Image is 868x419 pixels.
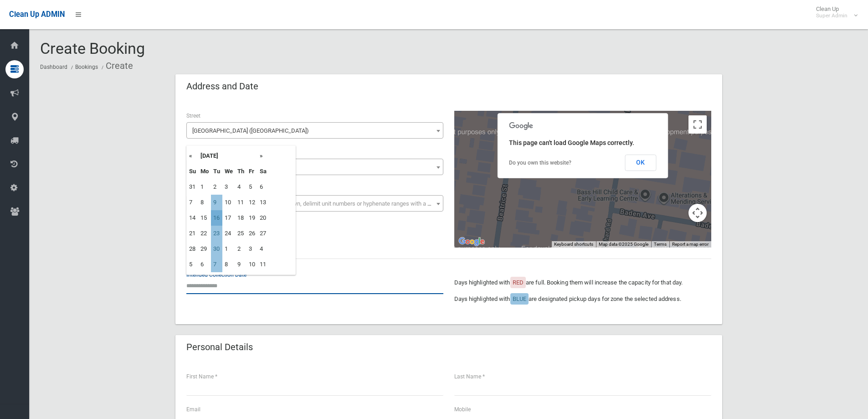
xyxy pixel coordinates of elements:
[99,57,133,74] li: Create
[654,242,667,247] a: Terms (opens in new tab)
[211,257,222,272] td: 7
[198,164,211,179] th: Mo
[40,64,67,70] a: Dashboard
[247,195,257,210] td: 12
[198,257,211,272] td: 6
[247,241,257,257] td: 3
[235,210,247,226] td: 18
[222,195,235,210] td: 10
[222,164,235,179] th: We
[257,210,269,226] td: 20
[816,12,847,19] small: Super Admin
[257,164,269,179] th: Sa
[198,148,257,164] th: [DATE]
[688,115,707,134] button: Toggle fullscreen view
[257,195,269,210] td: 13
[198,226,211,241] td: 22
[187,164,198,179] th: Su
[222,210,235,226] td: 17
[672,242,709,247] a: Report a map error
[599,242,648,247] span: Map data ©2025 Google
[235,241,247,257] td: 2
[257,148,269,164] th: »
[75,64,98,70] a: Bookings
[187,241,198,257] td: 28
[198,241,211,257] td: 29
[247,179,257,195] td: 5
[235,226,247,241] td: 25
[40,39,145,57] span: Create Booking
[247,210,257,226] td: 19
[175,78,269,95] header: Address and Date
[211,226,222,241] td: 23
[198,210,211,226] td: 15
[247,164,257,179] th: Fr
[554,241,593,248] button: Keyboard shortcuts
[211,195,222,210] td: 9
[688,204,707,222] button: Map camera controls
[454,277,711,288] p: Days highlighted with are full. Booking them will increase the capacity for that day.
[189,124,441,137] span: Orchard Road (BASS HILL 2197)
[222,241,235,257] td: 1
[247,257,257,272] td: 10
[509,139,634,146] span: This page can't load Google Maps correctly.
[186,159,443,175] span: 47A
[175,338,264,356] header: Personal Details
[235,164,247,179] th: Th
[211,179,222,195] td: 2
[9,10,65,19] span: Clean Up ADMIN
[235,257,247,272] td: 9
[187,226,198,241] td: 21
[257,179,269,195] td: 6
[513,279,524,286] span: RED
[457,236,487,248] a: Open this area in Google Maps (opens a new window)
[257,226,269,241] td: 27
[211,210,222,226] td: 16
[222,226,235,241] td: 24
[247,226,257,241] td: 26
[454,294,711,305] p: Days highlighted with are designated pickup days for zone the selected address.
[211,241,222,257] td: 30
[198,195,211,210] td: 8
[189,161,441,174] span: 47A
[186,122,443,139] span: Orchard Road (BASS HILL 2197)
[457,236,487,248] img: Google
[257,241,269,257] td: 4
[625,155,656,171] button: OK
[257,257,269,272] td: 11
[222,257,235,272] td: 8
[235,179,247,195] td: 4
[187,210,198,226] td: 14
[509,160,571,166] a: Do you own this website?
[187,195,198,210] td: 7
[187,257,198,272] td: 5
[513,295,526,302] span: BLUE
[211,164,222,179] th: Tu
[235,195,247,210] td: 11
[192,200,447,207] span: Select the unit number from the dropdown, delimit unit numbers or hyphenate ranges with a comma
[222,179,235,195] td: 3
[812,5,857,19] span: Clean Up
[187,148,198,164] th: «
[198,179,211,195] td: 1
[187,179,198,195] td: 31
